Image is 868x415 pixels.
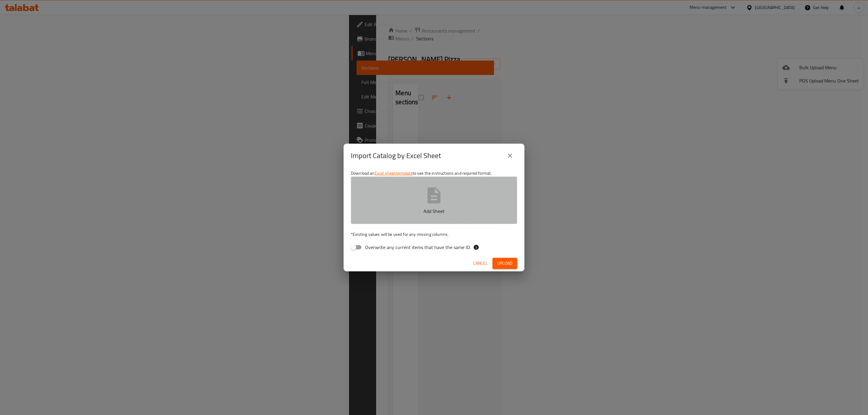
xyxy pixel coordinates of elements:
button: Cancel [471,258,490,269]
button: close [503,148,517,163]
a: Excel sheet template [375,169,413,177]
svg: If the overwrite option isn't selected, then the items that match an existing ID will be ignored ... [473,244,479,250]
div: Download an to see the instructions and required format. [344,168,524,255]
h2: Import Catalog by Excel Sheet [351,151,441,161]
p: Add Sheet [360,207,508,215]
p: Existing values will be used for any missing columns. [351,231,517,237]
span: Cancel [473,260,488,267]
span: Overwrite any current items that have the same ID. [365,244,471,251]
button: Add Sheet [351,176,517,224]
button: Upload [492,258,517,269]
span: Upload [497,260,512,267]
